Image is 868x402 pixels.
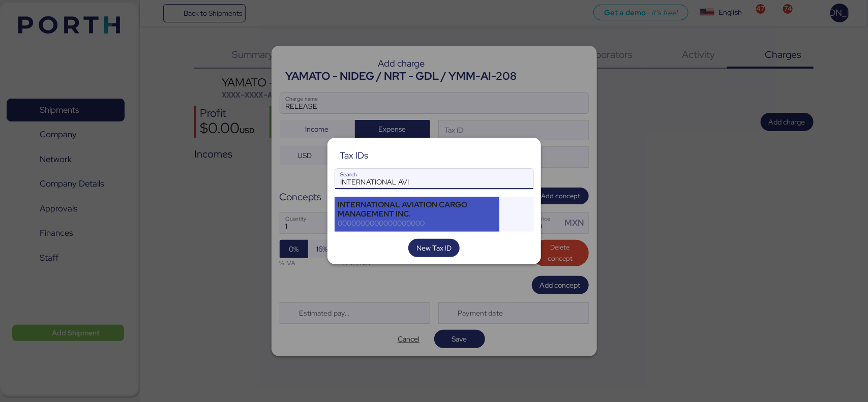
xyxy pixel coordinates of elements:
span: New Tax ID [416,242,452,254]
div: INTERNATIONAL AVIATION CARGO MANAGEMENT INC. [338,200,496,219]
input: Search [335,169,533,189]
button: New Tax ID [408,239,460,257]
div: Tax IDs [340,151,368,160]
div: 0000000000000000000 [338,219,496,228]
